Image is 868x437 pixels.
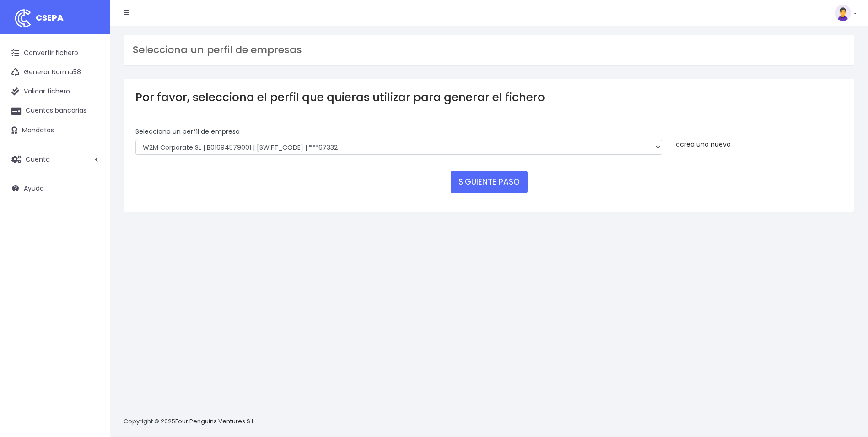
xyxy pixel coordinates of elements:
a: Validar fichero [5,82,105,101]
img: logo [11,7,34,30]
a: Four Penguins Ventures S.L. [175,417,255,426]
p: Copyright © 2025 . [124,417,257,426]
h3: Selecciona un perfil de empresas [133,44,845,56]
a: Mandatos [5,121,105,140]
a: crea uno nuevo [680,140,731,149]
a: Convertir fichero [5,44,105,63]
h3: Por favor, selecciona el perfil que quieras utilizar para generar el fichero [135,91,842,104]
button: SIGUIENTE PASO [451,171,528,193]
a: Ayuda [5,179,105,198]
a: Cuentas bancarias [5,101,105,120]
span: Ayuda [24,184,44,193]
label: Selecciona un perfíl de empresa [135,127,240,137]
span: Cuenta [26,154,50,164]
img: profile [835,5,851,21]
a: Generar Norma58 [5,63,105,82]
a: Cuenta [5,150,105,169]
span: CSEPA [36,12,64,23]
div: o [676,127,842,149]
